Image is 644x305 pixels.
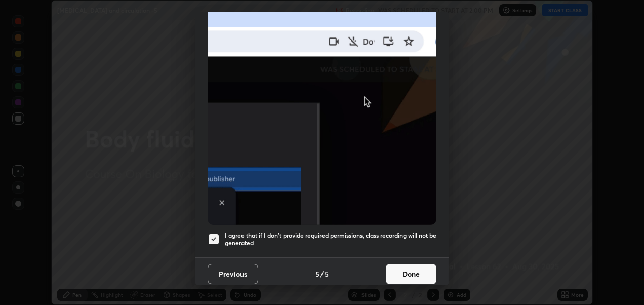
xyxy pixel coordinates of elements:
h4: / [320,269,324,279]
h4: 5 [325,269,329,279]
h5: I agree that if I don't provide required permissions, class recording will not be generated [225,232,436,247]
button: Done [386,264,436,284]
h4: 5 [315,269,319,279]
img: downloads-permission-blocked.gif [208,4,436,225]
button: Previous [208,264,258,284]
